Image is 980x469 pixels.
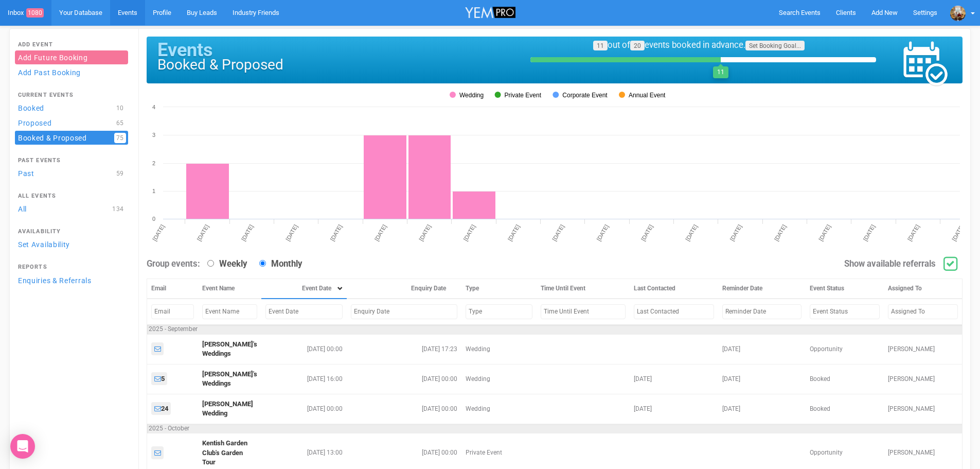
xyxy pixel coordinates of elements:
[810,304,880,319] input: Filter by Event Status
[202,258,247,270] label: Weekly
[26,8,44,18] span: 1080
[951,223,965,242] tspan: [DATE]
[254,258,302,270] label: Monthly
[15,166,128,180] a: Past59
[15,237,128,251] a: Set Availability
[507,223,521,242] tspan: [DATE]
[596,223,610,242] tspan: [DATE]
[373,223,388,242] tspan: [DATE]
[817,223,832,242] tspan: [DATE]
[202,304,257,319] input: Filter by Event Name
[151,223,166,242] tspan: [DATE]
[718,394,806,424] td: [DATE]
[722,304,801,319] input: Filter by Reminder Date
[713,66,728,78] div: 11
[15,273,128,287] a: Enquiries & Referrals
[902,40,948,86] img: events_calendar-47d57c581de8ae7e0d62452d7a588d7d83c6c9437aa29a14e0e0b6a065d91899.png
[844,258,936,269] strong: Show available referrals
[152,188,155,194] tspan: 1
[884,364,962,394] td: [PERSON_NAME]
[147,279,199,299] th: Email
[202,340,257,358] a: [PERSON_NAME]'s Weddings
[806,364,884,394] td: Booked
[871,9,898,16] span: Add New
[461,364,537,394] td: Wedding
[347,364,461,394] td: [DATE] 00:00
[629,92,666,99] tspan: Annual Event
[505,92,542,99] tspan: Private Event
[207,260,214,267] input: Weekly
[806,279,884,299] th: Event Status
[18,229,125,235] h4: Availability
[461,334,537,364] td: Wedding
[152,132,155,138] tspan: 3
[806,334,884,364] td: Opportunity
[640,223,654,242] tspan: [DATE]
[347,334,461,364] td: [DATE] 17:23
[265,304,343,319] input: Filter by Event Date
[530,39,867,52] div: out of events booked in advance.
[110,204,126,214] span: 134
[147,258,200,269] strong: Group events:
[773,223,788,242] tspan: [DATE]
[630,364,718,394] td: [DATE]
[418,223,432,242] tspan: [DATE]
[15,116,128,130] a: Proposed65
[18,264,125,270] h4: Reports
[259,260,266,267] input: Monthly
[114,118,126,128] span: 65
[15,65,128,79] a: Add Past Booking
[261,334,347,364] td: [DATE] 00:00
[10,434,35,459] div: Open Intercom Messenger
[240,223,255,242] tspan: [DATE]
[884,334,962,364] td: [PERSON_NAME]
[151,304,194,319] input: Filter by Email
[157,57,513,73] h1: Booked & Proposed
[261,394,347,424] td: [DATE] 00:00
[202,439,247,466] a: Kentish Garden Club's Garden Tour
[284,223,299,242] tspan: [DATE]
[261,279,347,299] th: Event Date
[630,279,718,299] th: Last Contacted
[15,131,128,145] a: Booked & Proposed75
[950,6,966,21] img: open-uri20200520-4-1r8dlr4
[114,103,126,113] span: 10
[779,9,821,16] span: Search Events
[152,160,155,166] tspan: 2
[906,223,921,242] tspan: [DATE]
[152,216,155,222] tspan: 0
[347,394,461,424] td: [DATE] 00:00
[806,394,884,424] td: Booked
[836,9,856,16] span: Clients
[114,133,126,143] span: 75
[630,394,718,424] td: [DATE]
[261,364,347,394] td: [DATE] 16:00
[347,279,461,299] th: Enquiry Date
[18,92,125,98] h4: Current Events
[634,304,714,319] input: Filter by Last Contacted
[202,400,253,418] a: [PERSON_NAME] Wedding
[147,424,963,433] td: 2025 - October
[157,40,513,61] h1: Events
[147,325,963,334] td: 2025 - September
[718,364,806,394] td: [DATE]
[196,223,210,242] tspan: [DATE]
[466,304,532,319] input: Filter by Type
[630,41,645,50] a: 20
[537,279,630,299] th: Time Until Event
[684,223,699,242] tspan: [DATE]
[15,202,128,216] a: All134
[884,394,962,424] td: [PERSON_NAME]
[351,304,457,319] input: Filter by Enquiry Date
[18,42,125,48] h4: Add Event
[462,223,477,242] tspan: [DATE]
[593,41,608,50] a: 11
[329,223,344,242] tspan: [DATE]
[18,158,125,164] h4: Past Events
[729,223,743,242] tspan: [DATE]
[461,279,537,299] th: Type
[18,193,125,199] h4: All Events
[114,168,126,179] span: 59
[15,50,128,64] a: Add Future Booking
[151,372,167,385] a: 5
